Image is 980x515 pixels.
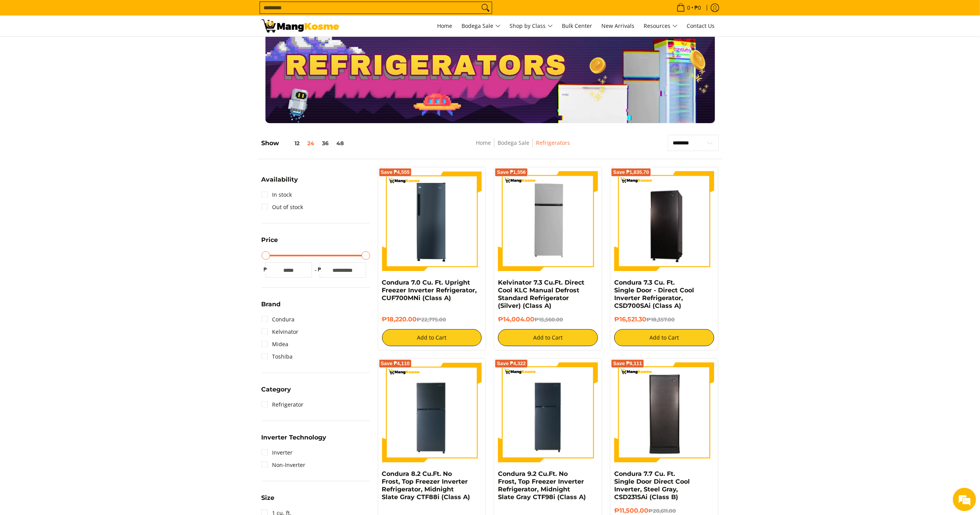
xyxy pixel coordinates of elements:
[534,316,563,323] del: ₱15,560.00
[262,237,278,243] span: Price
[602,22,635,29] span: New Arrivals
[498,279,584,309] a: Kelvinator 7.3 Cu.Ft. Direct Cool KLC Manual Defrost Standard Refrigerator (Silver) (Class A)
[614,279,694,309] a: Condura 7.3 Cu. Ft. Single Door - Direct Cool Inverter Refrigerator, CSD700SAi (Class A)
[262,201,303,213] a: Out of stock
[333,140,348,146] button: 48
[262,495,275,507] summary: Open
[417,316,446,323] del: ₱22,775.00
[382,362,482,462] img: Condura 8.2 Cu.Ft. No Frost, Top Freezer Inverter Refrigerator, Midnight Slate Gray CTF88i (Class A)
[498,470,586,501] a: Condura 9.2 Cu.Ft. No Frost, Top Freezer Inverter Refrigerator, Midnight Slate Gray CTF98i (Class A)
[437,22,453,29] span: Home
[304,140,319,146] button: 24
[598,15,639,36] a: New Arrivals
[262,266,269,273] span: ₱
[262,326,299,338] a: Kelvinator
[498,316,598,323] h6: ₱14,004.00
[536,139,570,146] a: Refrigerators
[279,140,304,146] button: 12
[497,170,526,175] span: Save ₱1,556
[614,470,690,501] a: Condura 7.7 Cu. Ft. Single Door Direct Cool Inverter, Steel Gray, CSD231SAi (Class B)
[262,398,304,411] a: Refrigerator
[262,446,293,459] a: Inverter
[262,177,298,189] summary: Open
[562,22,592,29] span: Bulk Center
[462,21,501,31] span: Bodega Sale
[262,139,348,147] h5: Show
[316,266,324,273] span: ₱
[262,386,291,393] span: Category
[558,15,596,36] a: Bulk Center
[476,139,491,146] a: Home
[262,434,327,446] summary: Open
[497,361,526,366] span: Save ₱4,322
[262,237,278,249] summary: Open
[262,301,281,313] summary: Open
[458,15,505,36] a: Bodega Sale
[319,140,333,146] button: 36
[382,171,482,271] img: Condura 7.0 Cu. Ft. Upright Freezer Inverter Refrigerator, CUF700MNi (Class A)
[614,329,714,346] button: Add to Cart
[434,15,456,36] a: Home
[262,338,289,350] a: Midea
[382,279,477,302] a: Condura 7.0 Cu. Ft. Upright Freezer Inverter Refrigerator, CUF700MNi (Class A)
[683,15,719,36] a: Contact Us
[262,177,298,183] span: Availability
[498,329,598,346] button: Add to Cart
[262,301,281,307] span: Brand
[686,5,692,10] span: 0
[510,21,553,31] span: Shop by Class
[498,362,598,462] img: Condura 9.2 Cu.Ft. No Frost, Top Freezer Inverter Refrigerator, Midnight Slate Gray CTF98i (Class A)
[262,189,292,201] a: In stock
[687,22,715,29] span: Contact Us
[262,313,295,326] a: Condura
[262,350,293,363] a: Toshiba
[648,508,676,514] del: ₱20,611.00
[262,19,339,33] img: Bodega Sale Refrigerator l Mang Kosme: Home Appliances Warehouse Sale
[381,170,410,175] span: Save ₱4,555
[644,21,678,31] span: Resources
[694,5,703,10] span: ₱0
[614,172,714,270] img: Condura 7.3 Cu. Ft. Single Door - Direct Cool Inverter Refrigerator, CSD700SAi (Class A)
[498,139,529,146] a: Bodega Sale
[614,316,714,323] h6: ₱16,521.30
[382,470,470,501] a: Condura 8.2 Cu.Ft. No Frost, Top Freezer Inverter Refrigerator, Midnight Slate Gray CTF88i (Class A)
[674,3,704,12] span: •
[347,15,719,36] nav: Main Menu
[479,2,492,14] button: Search
[421,138,624,156] nav: Breadcrumbs
[498,171,598,271] img: Kelvinator 7.3 Cu.Ft. Direct Cool KLC Manual Defrost Standard Refrigerator (Silver) (Class A)
[614,507,714,515] h6: ₱11,500.00
[262,434,327,441] span: Inverter Technology
[382,316,482,323] h6: ₱18,220.00
[613,170,649,175] span: Save ₱1,835.70
[613,361,642,366] span: Save ₱9,111
[382,329,482,346] button: Add to Cart
[646,316,675,323] del: ₱18,357.00
[262,495,275,501] span: Size
[381,361,410,366] span: Save ₱4,110
[506,15,557,36] a: Shop by Class
[262,459,306,471] a: Non-Inverter
[640,15,682,36] a: Resources
[614,364,714,461] img: Condura 7.7 Cu. Ft. Single Door Direct Cool Inverter, Steel Gray, CSD231SAi (Class B)
[262,386,291,398] summary: Open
